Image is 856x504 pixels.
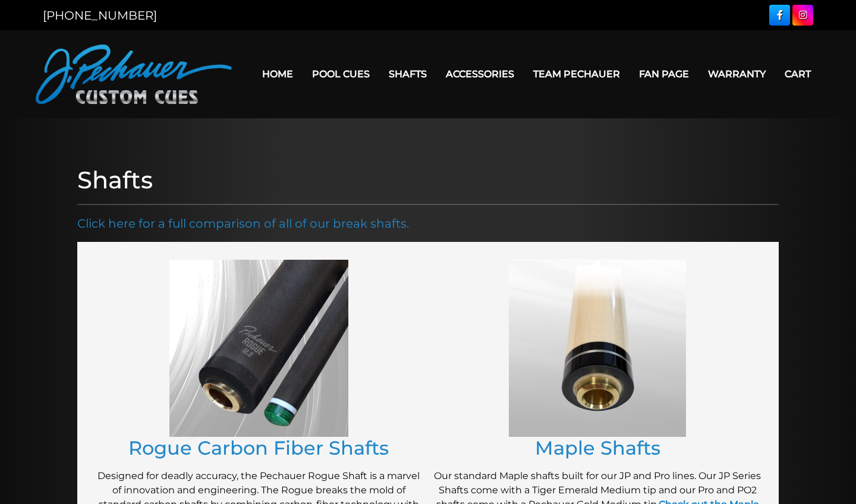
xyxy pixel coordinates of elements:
a: Warranty [698,59,775,89]
a: Cart [775,59,820,89]
a: Team Pechauer [524,59,630,89]
a: [PHONE_NUMBER] [43,8,157,23]
a: Click here for a full comparison of all of our break shafts. [77,216,409,231]
a: Fan Page [630,59,698,89]
a: Shafts [379,59,436,89]
a: Maple Shafts [535,436,660,459]
a: Home [253,59,303,89]
a: Rogue Carbon Fiber Shafts [128,436,389,459]
h1: Shafts [77,166,779,194]
a: Pool Cues [303,59,379,89]
img: Pechauer Custom Cues [36,45,232,104]
a: Accessories [436,59,524,89]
